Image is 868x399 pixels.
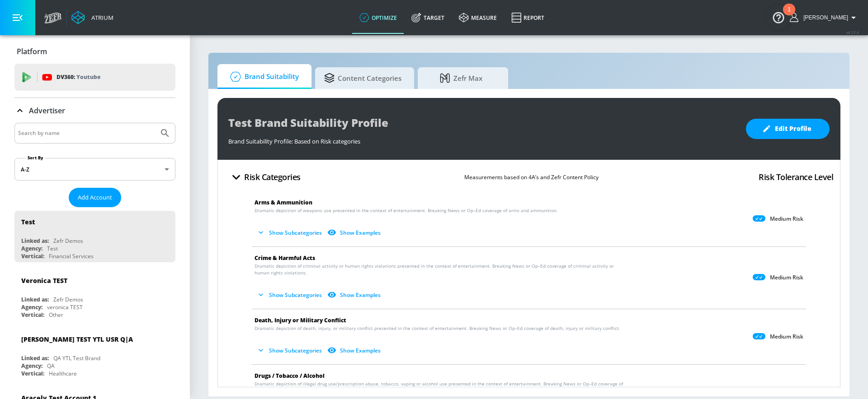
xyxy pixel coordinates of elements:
[504,1,552,34] a: Report
[21,362,42,370] div: Agency:
[49,311,63,319] div: Other
[452,1,504,34] a: measure
[225,167,304,188] button: Risk Categories
[29,106,65,116] p: Advertiser
[21,354,49,362] div: Linked as:
[228,133,737,145] div: Brand Suitability Profile: Based on Risk categories
[14,39,175,64] div: Platform
[255,372,325,380] span: Drugs / Tobacco / Alcohol
[255,380,628,394] span: Dramatic depiction of illegal drug use/prescription abuse, tobacco, vaping or alcohol use present...
[255,199,312,206] span: Arms & Ammunition
[255,263,628,276] span: Dramatic depiction of criminal activity or human rights violations presented in the context of en...
[26,155,45,161] label: Sort By
[49,252,94,260] div: Financial Services
[846,30,859,35] span: v 4.25.4
[21,370,44,377] div: Vertical:
[244,171,301,183] h4: Risk Categories
[325,343,384,358] button: Show Examples
[255,254,315,262] span: Crime & Harmful Acts
[14,328,175,380] div: [PERSON_NAME] TEST YTL USR Q|ALinked as:QA YTL Test BrandAgency:QAVertical:Healthcare
[21,218,35,226] div: Test
[788,9,791,21] div: 1
[746,119,830,139] button: Edit Profile
[14,158,175,181] div: A-Z
[790,12,859,23] button: [PERSON_NAME]
[88,14,113,22] div: Atrium
[21,237,49,245] div: Linked as:
[770,274,803,281] p: Medium Risk
[427,67,495,89] span: Zefr Max
[14,64,175,91] div: DV360: Youtube
[53,237,83,245] div: Zefr Demos
[47,245,58,252] div: Test
[78,192,112,203] span: Add Account
[69,188,121,207] button: Add Account
[76,72,100,82] p: Youtube
[255,207,558,214] span: Dramatic depiction of weapons use presented in the context of entertainment. Breaking News or Op–...
[21,252,44,260] div: Vertical:
[759,171,833,183] h4: Risk Tolerance Level
[255,288,325,302] button: Show Subcategories
[255,325,620,332] span: Dramatic depiction of death, injury, or military conflict presented in the context of entertainme...
[14,211,175,262] div: TestLinked as:Zefr DemosAgency:TestVertical:Financial Services
[464,172,599,182] p: Measurements based on 4A’s and Zefr Content Policy
[47,362,55,370] div: QA
[21,245,42,252] div: Agency:
[14,269,175,321] div: Veronica TESTLinked as:Zefr DemosAgency:veronica TESTVertical:Other
[53,354,100,362] div: QA YTL Test Brand
[324,67,401,89] span: Content Categories
[764,123,811,135] span: Edit Profile
[18,127,155,139] input: Search by name
[21,303,42,311] div: Agency:
[255,225,325,240] button: Show Subcategories
[255,343,325,358] button: Show Subcategories
[71,11,113,24] a: Atrium
[14,98,175,123] div: Advertiser
[21,335,133,343] div: [PERSON_NAME] TEST YTL USR Q|A
[255,316,346,324] span: Death, Injury or Military Conflict
[21,296,49,303] div: Linked as:
[57,72,100,82] p: DV360:
[404,1,452,34] a: Target
[800,14,848,21] span: login as: anthony.rios@zefr.com
[770,215,803,223] p: Medium Risk
[325,225,384,240] button: Show Examples
[47,303,83,311] div: veronica TEST
[766,5,791,30] button: Open Resource Center, 1 new notification
[53,296,83,303] div: Zefr Demos
[226,66,299,88] span: Brand Suitability
[770,333,803,340] p: Medium Risk
[352,1,404,34] a: optimize
[325,288,384,302] button: Show Examples
[17,46,47,56] p: Platform
[49,370,77,377] div: Healthcare
[21,311,44,319] div: Vertical:
[21,276,67,285] div: Veronica TEST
